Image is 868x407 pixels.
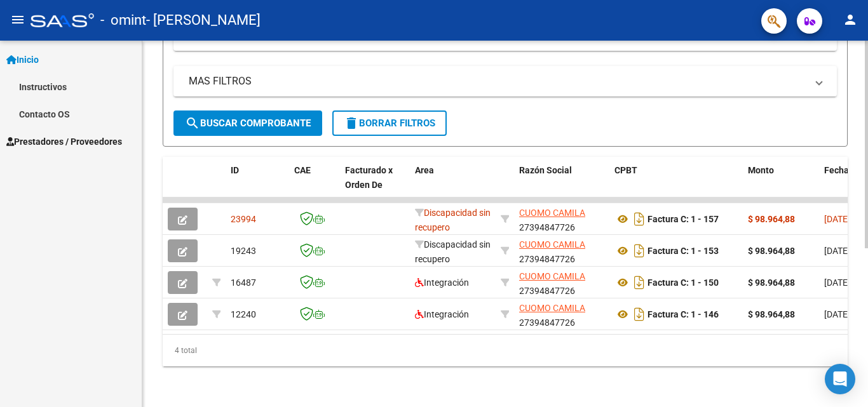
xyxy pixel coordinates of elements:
div: 27394847726 [519,301,604,328]
strong: $ 98.964,88 [748,246,795,256]
span: CAE [294,165,311,175]
span: [DATE] [824,277,850,288]
strong: Factura C: 1 - 150 [648,277,719,288]
datatable-header-cell: Razón Social [514,157,609,213]
span: CUOMO CAMILA [519,271,585,281]
datatable-header-cell: CPBT [609,157,743,213]
mat-expansion-panel-header: MAS FILTROS [173,66,837,97]
span: Prestadores / Proveedores [6,135,122,149]
button: Buscar Comprobante [173,110,322,136]
span: Buscar Comprobante [185,117,311,129]
span: 23994 [231,214,256,224]
span: Borrar Filtros [344,117,435,129]
span: CUOMO CAMILA [519,303,585,313]
mat-icon: search [185,116,200,131]
span: CUOMO CAMILA [519,208,585,218]
mat-icon: delete [344,116,359,131]
span: [DATE] [824,246,850,256]
span: ID [231,165,239,175]
datatable-header-cell: Area [410,157,496,213]
span: CUOMO CAMILA [519,239,585,250]
span: Area [415,165,434,175]
datatable-header-cell: ID [226,157,289,213]
datatable-header-cell: CAE [289,157,340,213]
strong: $ 98.964,88 [748,214,795,224]
i: Descargar documento [631,304,648,324]
span: [DATE] [824,214,850,224]
span: - omint [100,6,146,34]
span: 12240 [231,309,256,319]
datatable-header-cell: Monto [743,157,819,213]
div: 27394847726 [519,206,604,232]
span: 16487 [231,277,256,288]
i: Descargar documento [631,209,648,229]
div: 4 total [163,335,848,366]
i: Descargar documento [631,241,648,261]
span: Facturado x Orden De [345,165,393,190]
span: - [PERSON_NAME] [146,6,261,34]
span: Monto [748,165,774,175]
strong: Factura C: 1 - 153 [648,246,719,256]
mat-panel-title: MAS FILTROS [189,74,806,88]
span: Integración [415,277,469,288]
datatable-header-cell: Facturado x Orden De [340,157,410,213]
mat-icon: menu [10,12,25,27]
button: Borrar Filtros [332,110,447,136]
span: Discapacidad sin recupero [415,239,491,264]
div: 27394847726 [519,237,604,264]
strong: Factura C: 1 - 146 [648,309,719,319]
span: Razón Social [519,165,572,175]
i: Descargar documento [631,272,648,293]
span: Discapacidad sin recupero [415,208,491,232]
strong: $ 98.964,88 [748,277,795,288]
span: [DATE] [824,309,850,319]
strong: $ 98.964,88 [748,309,795,319]
span: 19243 [231,246,256,256]
span: Integración [415,309,469,319]
mat-icon: person [843,12,858,27]
span: CPBT [614,165,637,175]
div: 27394847726 [519,269,604,296]
strong: Factura C: 1 - 157 [648,214,719,224]
div: Open Intercom Messenger [825,364,855,394]
span: Inicio [6,53,39,67]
